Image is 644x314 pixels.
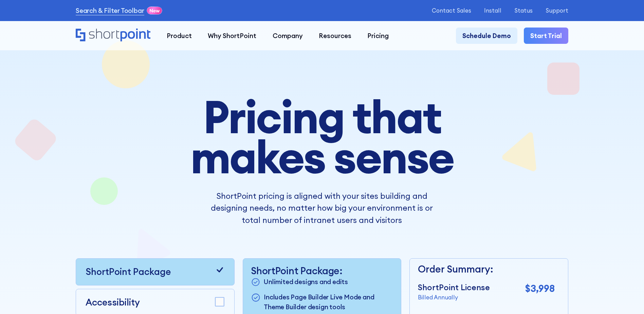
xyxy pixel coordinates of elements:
a: Contact Sales [432,7,471,14]
p: $3,998 [525,281,555,296]
div: Product [167,31,192,40]
a: Schedule Demo [456,28,517,43]
p: Order Summary: [418,262,555,277]
a: Company [264,28,311,43]
div: Resources [319,31,351,40]
p: ShortPoint Package: [251,265,393,277]
a: Support [546,7,568,14]
a: Start Trial [524,28,568,43]
div: Company [273,31,303,40]
p: Includes Page Builder Live Mode and Theme Builder design tools [264,292,393,312]
p: ShortPoint License [418,281,490,294]
p: ShortPoint pricing is aligned with your sites building and designing needs, no matter how big you... [201,190,443,226]
div: Why ShortPoint [208,31,256,40]
p: Billed Annually [418,293,490,302]
div: Pricing [367,31,389,40]
a: Resources [311,28,359,43]
a: Pricing [360,28,397,43]
a: Search & Filter Toolbar [76,6,144,15]
a: Status [514,7,533,14]
h1: Pricing that makes sense [141,97,503,177]
a: Why ShortPoint [200,28,264,43]
a: Install [484,7,501,14]
p: Unlimited designs and edits [264,277,348,287]
a: Home [76,29,151,42]
p: Accessibility [86,296,140,309]
a: Product [159,28,200,43]
p: ShortPoint Package [86,265,171,279]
